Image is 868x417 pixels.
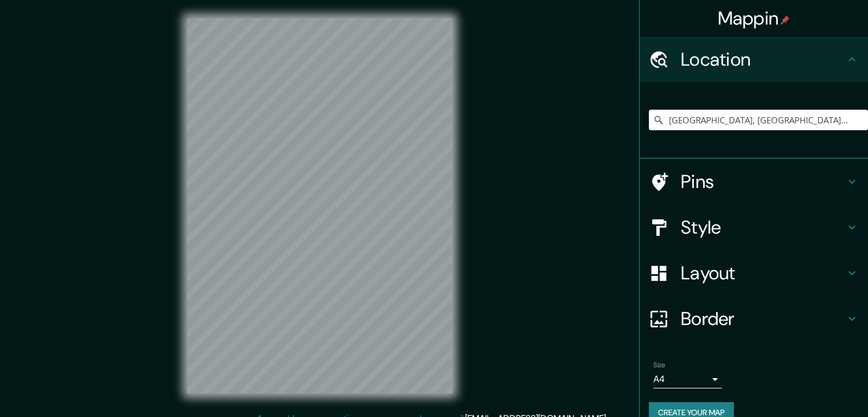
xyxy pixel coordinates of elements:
[653,360,665,370] label: Size
[681,307,845,330] h4: Border
[781,15,790,25] img: pin-icon.png
[640,205,868,250] div: Style
[649,110,868,130] input: Pick your city or area
[681,48,845,71] h4: Location
[640,37,868,82] div: Location
[681,216,845,239] h4: Style
[718,7,790,30] h4: Mappin
[187,18,453,394] canvas: Map
[640,296,868,342] div: Border
[640,159,868,205] div: Pins
[681,262,845,284] h4: Layout
[640,250,868,296] div: Layout
[653,370,722,388] div: A4
[681,170,845,193] h4: Pins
